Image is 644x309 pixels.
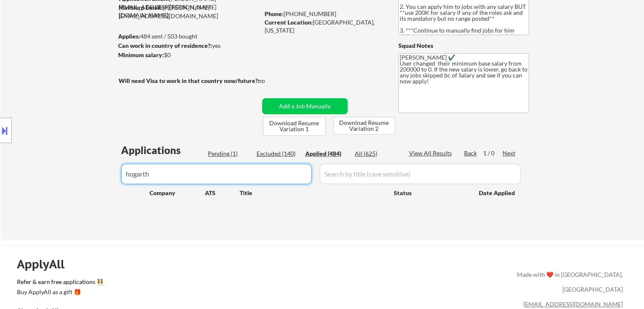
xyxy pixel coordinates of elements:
div: [PERSON_NAME][EMAIL_ADDRESS][DOMAIN_NAME] [119,3,259,20]
strong: Current Location: [265,19,313,26]
div: Squad Notes [398,41,529,50]
strong: Applies: [118,33,140,40]
button: Download Resume Variation 2 [333,117,395,135]
div: View All Results [409,149,454,157]
a: [EMAIL_ADDRESS][DOMAIN_NAME] [523,301,623,308]
div: Back [464,149,478,157]
div: Buy ApplyAll as a gift 🎁 [17,289,102,295]
strong: Will need Visa to work in that country now/future?: [119,77,260,84]
strong: Phone: [265,10,284,17]
div: Applications [121,145,205,155]
strong: Can work in country of residence?: [118,42,212,49]
div: Excluded (140) [257,149,299,158]
strong: Minimum salary: [118,51,164,58]
div: 1 / 0 [483,149,503,157]
div: Title [240,189,386,197]
input: Search by title (case sensitive) [320,164,521,184]
div: Pending (1) [208,149,250,158]
a: Buy ApplyAll as a gift 🎁 [17,288,102,298]
a: Refer & earn free applications 👯‍♀️ [17,279,340,288]
div: $0 [118,51,259,59]
div: Made with ❤️ in [GEOGRAPHIC_DATA], [GEOGRAPHIC_DATA] [514,267,623,297]
div: Applied (484) [305,149,348,158]
input: Search by company (case sensitive) [121,164,312,184]
div: 484 sent / 503 bought [118,32,259,41]
button: Download Resume Variation 1 [263,117,326,136]
div: Next [503,149,516,157]
div: All (625) [355,149,397,158]
div: no [258,77,282,85]
div: [GEOGRAPHIC_DATA], [US_STATE] [265,18,384,35]
div: ATS [205,189,240,197]
div: [PHONE_NUMBER] [265,10,384,18]
div: Date Applied [479,189,516,197]
button: Add a Job Manually [262,98,348,114]
div: ApplyAll [17,257,74,271]
strong: Mailslurp Email: [119,4,163,11]
div: Status [394,185,467,200]
div: yes [118,41,257,50]
div: Company [149,189,205,197]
